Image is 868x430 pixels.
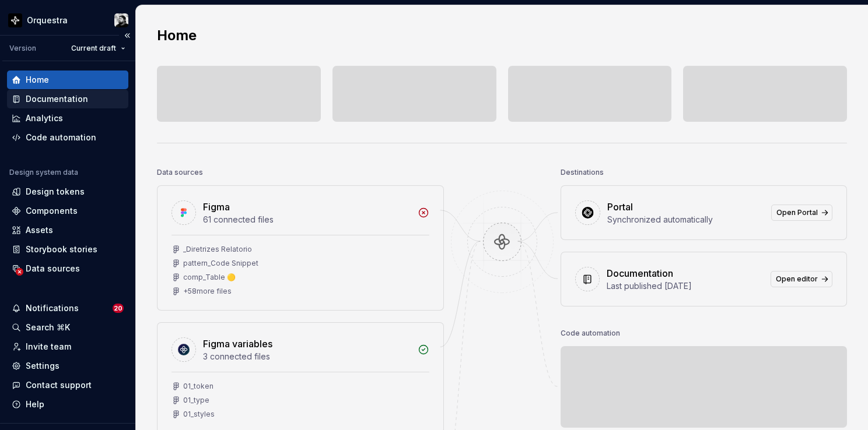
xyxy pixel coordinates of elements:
span: 20 [113,304,124,313]
div: Analytics [26,112,63,124]
div: Last published [DATE] [607,280,764,292]
div: Settings [26,360,60,372]
div: Code automation [561,325,620,341]
img: Lucas Angelo Marim [114,13,128,27]
button: Contact support [7,376,128,394]
div: Destinations [561,164,604,181]
button: Help [7,395,128,414]
div: 3 connected files [203,351,411,362]
button: Notifications20 [7,299,128,318]
span: Open Portal [776,208,818,217]
div: Portal [607,200,633,214]
div: pattern_Code Snippet [183,259,258,268]
a: Invite team [7,337,128,356]
div: + 58 more files [183,287,232,296]
button: OrquestraLucas Angelo Marim [2,8,133,33]
div: Figma [203,200,230,214]
div: Data sources [157,164,203,181]
div: 61 connected files [203,214,411,225]
div: Orquestra [27,15,68,26]
div: 01_token [183,382,213,391]
div: Design system data [9,168,78,177]
div: Contact support [26,379,92,391]
a: Home [7,71,128,89]
a: Design tokens [7,182,128,201]
div: Data sources [26,263,80,274]
h2: Home [157,26,197,45]
a: Open Portal [771,205,832,221]
span: Current draft [71,44,116,53]
a: Data sources [7,259,128,278]
img: 2d16a307-6340-4442-b48d-ad77c5bc40e7.png [8,13,22,27]
div: Components [26,205,78,217]
div: Code automation [26,132,96,143]
button: Search ⌘K [7,318,128,337]
a: Components [7,202,128,220]
div: 01_type [183,396,209,405]
div: Synchronized automatically [607,214,765,225]
button: Collapse sidebar [119,27,135,44]
div: comp_Table 🟡 [183,273,236,282]
div: Documentation [607,266,673,280]
a: Storybook stories [7,240,128,259]
div: Figma variables [203,337,272,351]
div: 01_styles [183,410,215,419]
div: Notifications [26,302,79,314]
div: Search ⌘K [26,322,70,333]
div: Assets [26,224,53,236]
span: Open editor [776,274,818,284]
div: Documentation [26,93,88,105]
a: Analytics [7,109,128,128]
a: Settings [7,357,128,375]
div: Design tokens [26,186,85,198]
div: Home [26,74,49,86]
div: Help [26,399,44,410]
a: Documentation [7,90,128,108]
button: Current draft [66,40,131,57]
div: _Diretrizes Relatorio [183,245,252,254]
a: Assets [7,221,128,239]
div: Invite team [26,341,71,353]
div: Version [9,44,36,53]
a: Figma61 connected files_Diretrizes Relatoriopattern_Code Snippetcomp_Table 🟡+58more files [157,185,444,311]
div: Storybook stories [26,244,97,255]
a: Code automation [7,128,128,147]
a: Open editor [771,271,832,287]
